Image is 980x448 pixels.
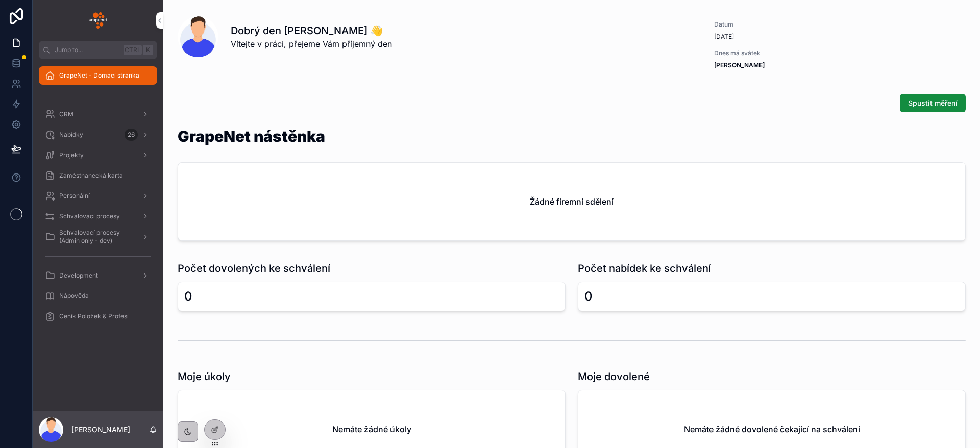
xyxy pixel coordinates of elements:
[125,129,138,141] div: 26
[332,423,411,435] h2: Nemáte žádné úkoly
[59,71,139,80] span: GrapeNet - Domací stránka
[71,425,130,435] p: [PERSON_NAME]
[714,33,820,41] span: [DATE]
[231,23,392,38] h1: Dobrý den [PERSON_NAME] 👋
[184,288,192,305] div: 0
[59,171,123,180] span: Zaměstnanecká karta
[39,126,157,144] a: Nabídky26
[39,105,157,123] a: CRM
[530,195,614,208] h2: Žádné firemní sdělení
[714,49,820,57] span: Dnes má svátek
[59,151,84,159] span: Projekty
[89,12,107,29] img: App logo
[39,307,157,326] a: Ceník Položek & Profesí
[59,131,83,139] span: Nabídky
[39,41,157,59] button: Jump to...CtrlK
[59,271,98,280] span: Development
[124,45,142,55] span: Ctrl
[714,61,765,69] strong: [PERSON_NAME]
[584,288,593,305] div: 0
[684,423,860,435] h2: Nemáte žádné dovolené čekající na schválení
[59,110,73,118] span: CRM
[578,261,711,276] h1: Počet nabídek ke schválení
[39,146,157,164] a: Projekty
[39,266,157,285] a: Development
[144,46,152,54] span: K
[39,207,157,226] a: Schvalovací procesy
[39,166,157,185] a: Zaměstnanecká karta
[39,228,157,246] a: Schvalovací procesy (Admin only - dev)
[714,20,820,29] span: Datum
[39,287,157,305] a: Nápověda
[178,129,325,144] h1: GrapeNet nástěnka
[908,98,958,108] span: Spustit měření
[900,94,966,112] button: Spustit měření
[59,292,89,300] span: Nápověda
[178,369,231,384] h1: Moje úkoly
[33,59,163,339] div: scrollable content
[59,192,90,200] span: Personální
[59,312,129,320] span: Ceník Položek & Profesí
[578,369,650,384] h1: Moje dovolené
[39,187,157,205] a: Personální
[59,212,120,220] span: Schvalovací procesy
[39,66,157,85] a: GrapeNet - Domací stránka
[59,229,134,245] span: Schvalovací procesy (Admin only - dev)
[231,38,392,50] span: Vítejte v práci, přejeme Vám příjemný den
[178,261,330,276] h1: Počet dovolených ke schválení
[55,46,119,54] span: Jump to...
